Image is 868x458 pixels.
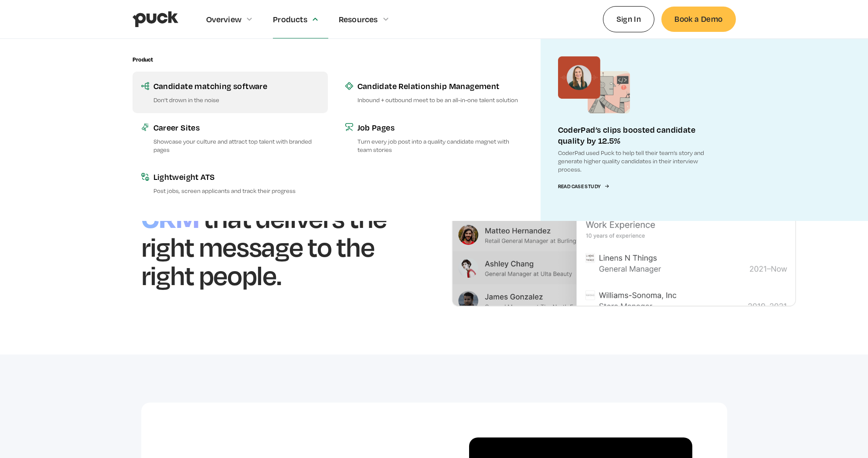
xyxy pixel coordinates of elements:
[603,6,655,32] a: Sign In
[558,124,718,146] div: CoderPad’s clips boosted candidate quality by 12.5%
[273,14,307,24] div: Products
[141,201,387,292] h1: that delivers the right message to the right people.
[357,122,523,133] div: Job Pages
[339,14,378,24] div: Resources
[337,72,532,113] a: Candidate Relationship ManagementInbound + outbound meet to be an all-in-one talent solution
[357,96,523,104] p: Inbound + outbound meet to be an all-in-one talent solution
[153,137,319,154] p: Showcase your culture and attract top talent with branded pages
[153,122,319,133] div: Career Sites
[357,137,523,154] p: Turn every job post into a quality candidate magnet with team stories
[153,96,319,104] p: Don’t drown in the noise
[153,186,319,195] p: Post jobs, screen applicants and track their progress
[206,14,242,24] div: Overview
[541,39,736,221] a: CoderPad’s clips boosted candidate quality by 12.5%CoderPad used Puck to help tell their team’s s...
[133,56,153,63] div: Product
[661,7,735,31] a: Book a Demo
[337,113,532,162] a: Job PagesTurn every job post into a quality candidate magnet with team stories
[133,113,328,162] a: Career SitesShowcase your culture and attract top talent with branded pages
[558,148,718,174] p: CoderPad used Puck to help tell their team’s story and generate higher quality candidates in thei...
[357,80,523,91] div: Candidate Relationship Management
[153,171,319,182] div: Lightweight ATS
[133,162,328,203] a: Lightweight ATSPost jobs, screen applicants and track their progress
[558,184,601,189] div: Read Case Study
[153,80,319,91] div: Candidate matching software
[133,72,328,113] a: Candidate matching softwareDon’t drown in the noise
